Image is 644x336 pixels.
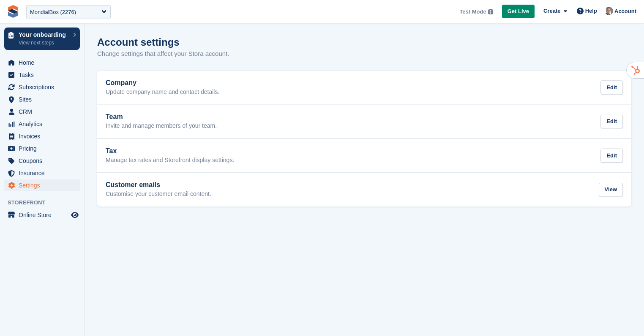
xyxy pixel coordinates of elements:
[19,209,69,221] span: Online Store
[600,149,623,162] div: Edit
[4,155,80,167] a: menu
[97,139,631,173] a: Tax Manage tax rates and Storefront display settings. Edit
[97,105,631,138] a: Team Invite and manage members of your team. Edit
[19,130,69,142] span: Invoices
[19,155,69,167] span: Coupons
[4,118,80,130] a: menu
[19,69,69,81] span: Tasks
[97,71,631,105] a: Company Update company name and contact details. Edit
[19,94,69,105] span: Sites
[106,147,234,155] h2: Tax
[4,179,80,191] a: menu
[4,28,80,50] a: Your onboarding View next steps
[19,32,69,38] p: Your onboarding
[19,118,69,130] span: Analytics
[106,88,219,96] p: Update company name and contact details.
[19,57,69,69] span: Home
[614,7,636,16] span: Account
[7,5,19,18] img: stora-icon-8386f47178a22dfd0bd8f6a31ec36ba5ce8667c1dd55bd0f319d3a0aa187defe.svg
[4,81,80,93] a: menu
[97,36,180,48] h1: Account settings
[4,167,80,179] a: menu
[4,57,80,69] a: menu
[4,94,80,105] a: menu
[4,130,80,142] a: menu
[106,190,211,198] p: Customise your customer email content.
[599,183,623,197] div: View
[459,8,486,16] span: Test Mode
[19,39,69,47] p: View next steps
[19,106,69,118] span: CRM
[19,167,69,179] span: Insurance
[106,79,219,87] h2: Company
[8,198,84,207] span: Storefront
[70,210,80,220] a: Preview store
[106,122,217,130] p: Invite and manage members of your team.
[585,7,597,15] span: Help
[508,7,529,16] span: Get Live
[19,81,69,93] span: Subscriptions
[106,181,211,189] h2: Customer emails
[106,113,217,121] h2: Team
[605,7,613,15] img: Sebastien Bonnier
[97,49,229,59] p: Change settings that affect your Stora account.
[106,157,234,164] p: Manage tax rates and Storefront display settings.
[543,7,560,15] span: Create
[488,9,493,14] img: icon-info-grey-7440780725fd019a000dd9b08b2336e03edf1995a4989e88bcd33f0948082b44.svg
[4,209,80,221] a: menu
[600,80,623,94] div: Edit
[97,173,631,207] a: Customer emails Customise your customer email content. View
[30,8,76,17] div: MondialBox (2276)
[600,115,623,129] div: Edit
[19,143,69,154] span: Pricing
[4,143,80,154] a: menu
[4,106,80,118] a: menu
[19,179,69,191] span: Settings
[502,5,535,19] a: Get Live
[4,69,80,81] a: menu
